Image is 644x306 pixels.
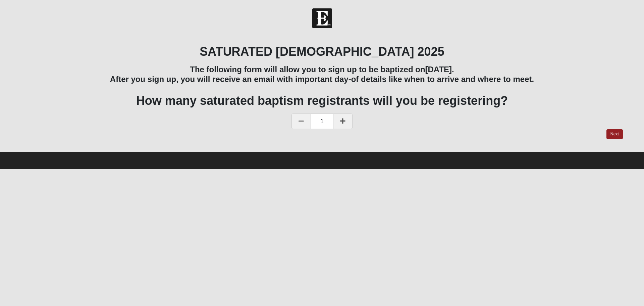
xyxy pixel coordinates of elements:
b: [DATE]. [425,65,454,74]
h1: How many saturated baptism registrants will you be registering? [21,93,623,108]
h1: SATURATED [DEMOGRAPHIC_DATA] 2025 [21,44,623,59]
a: Next [606,129,623,139]
h3: The following form will allow you to sign up to be baptized on After you sign up, you will receiv... [21,65,623,84]
img: Church of Eleven22 Logo [312,8,332,28]
span: 1 [311,114,333,129]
